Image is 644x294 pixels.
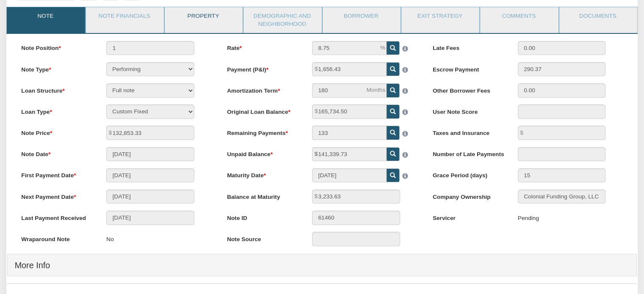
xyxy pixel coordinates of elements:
[426,83,511,95] label: Other Borrower Fees
[220,104,305,116] label: Original Loan Balance
[14,147,100,159] label: Note Date
[220,168,305,180] label: Maturity Date
[426,168,511,180] label: Grace Period (days)
[220,41,305,52] label: Rate
[86,7,163,28] a: Note Financials
[14,232,100,243] label: Wraparound Note
[220,211,305,222] label: Note ID
[14,126,100,137] label: Note Price
[220,147,305,159] label: Unpaid Balance
[312,41,387,55] input: This field can contain only numeric characters
[106,147,194,161] input: MM/DD/YYYY
[426,62,511,74] label: Escrow Payment
[480,7,557,28] a: Comments
[14,41,100,52] label: Note Position
[426,190,511,201] label: Company Ownership
[14,62,100,74] label: Note Type
[559,7,636,28] a: Documents
[243,7,321,33] a: Demographic and Neighborhood
[14,104,100,116] label: Loan Type
[7,7,84,28] a: Note
[106,190,194,203] input: MM/DD/YYYY
[426,211,511,222] label: Servicer
[401,7,478,28] a: Exit Strategy
[312,168,387,182] input: MM/DD/YYYY
[14,211,100,222] label: Last Payment Received
[106,211,194,225] input: MM/DD/YYYY
[106,168,194,182] input: MM/DD/YYYY
[220,190,305,201] label: Balance at Maturity
[14,168,100,180] label: First Payment Date
[220,232,305,243] label: Note Source
[220,83,305,95] label: Amortization Term
[14,83,100,95] label: Loan Structure
[426,41,511,52] label: Late Fees
[220,126,305,137] label: Remaining Payments
[15,256,630,275] h4: More Info
[518,211,539,225] div: Pending
[426,147,511,159] label: Number of Late Payments
[323,7,400,28] a: Borrower
[14,190,100,201] label: Next Payment Date
[220,62,305,74] label: Payment (P&I)
[426,104,511,116] label: User Note Score
[426,126,511,137] label: Taxes and Insurance
[106,232,113,247] p: No
[165,7,242,28] a: Property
